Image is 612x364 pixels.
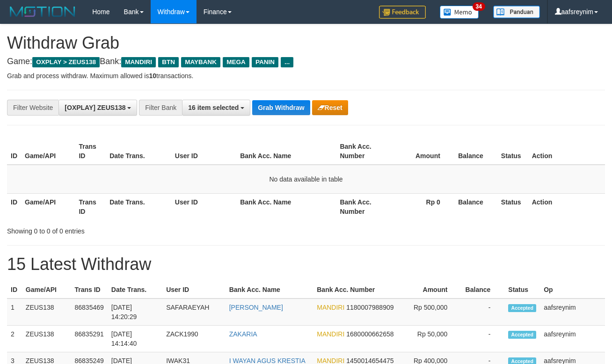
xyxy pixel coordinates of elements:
span: MANDIRI [121,57,156,67]
th: ID [7,138,21,165]
td: 86835469 [71,298,107,326]
a: ZAKARIA [229,330,257,338]
div: Filter Website [7,100,58,116]
button: 16 item selected [182,100,250,116]
div: Showing 0 to 0 of 0 entries [7,223,248,236]
span: Accepted [508,304,536,312]
th: Rp 0 [390,193,454,220]
td: - [461,298,504,326]
th: Trans ID [75,138,106,165]
th: User ID [171,138,236,165]
th: Status [497,193,528,220]
th: Bank Acc. Name [236,193,336,220]
strong: 10 [149,72,156,80]
span: ... [281,57,293,67]
th: Balance [461,281,504,298]
th: User ID [162,281,226,298]
th: Game/API [22,281,71,298]
span: MANDIRI [317,304,344,311]
th: Balance [454,138,497,165]
img: MOTION_logo.png [7,5,78,19]
th: Bank Acc. Name [236,138,336,165]
th: Date Trans. [106,138,171,165]
th: ID [7,281,22,298]
div: Filter Bank [139,100,182,116]
p: Grab and process withdraw. Maximum allowed is transactions. [7,71,605,80]
td: ZEUS138 [22,326,71,352]
button: Reset [312,100,348,115]
h1: 15 Latest Withdraw [7,255,605,274]
img: Button%20Memo.svg [440,6,479,19]
th: Bank Acc. Name [226,281,313,298]
span: Copy 1680000662658 to clipboard [346,330,393,338]
th: Date Trans. [106,193,171,220]
a: [PERSON_NAME] [229,304,283,311]
th: Trans ID [71,281,107,298]
td: No data available in table [7,165,605,194]
button: [OXPLAY] ZEUS138 [58,100,137,116]
td: Rp 500,000 [403,298,461,326]
th: Status [497,138,528,165]
th: Date Trans. [108,281,162,298]
span: MEGA [223,57,249,67]
span: PANIN [252,57,278,67]
td: SAFARAEYAH [162,298,226,326]
td: - [461,326,504,352]
td: [DATE] 14:20:29 [108,298,162,326]
button: Grab Withdraw [252,100,310,115]
th: Action [528,193,605,220]
th: Balance [454,193,497,220]
th: Bank Acc. Number [313,281,403,298]
span: 34 [473,2,485,11]
span: MAYBANK [181,57,220,67]
td: ZEUS138 [22,298,71,326]
td: ZACK1990 [162,326,226,352]
td: [DATE] 14:14:40 [108,326,162,352]
img: Feedback.jpg [379,6,426,19]
th: ID [7,193,21,220]
span: [OXPLAY] ZEUS138 [65,104,125,111]
th: Trans ID [75,193,106,220]
th: Bank Acc. Number [336,138,390,165]
td: 2 [7,326,22,352]
td: 86835291 [71,326,107,352]
th: Bank Acc. Number [336,193,390,220]
th: Game/API [21,138,75,165]
span: Copy 1180007988909 to clipboard [346,304,393,311]
td: Rp 50,000 [403,326,461,352]
span: Accepted [508,331,536,339]
th: Amount [390,138,454,165]
h1: Withdraw Grab [7,34,605,52]
th: Action [528,138,605,165]
th: User ID [171,193,236,220]
td: 1 [7,298,22,326]
span: BTN [158,57,179,67]
th: Status [504,281,540,298]
td: aafsreynim [540,326,605,352]
td: aafsreynim [540,298,605,326]
span: OXPLAY > ZEUS138 [32,57,100,67]
span: 16 item selected [188,104,239,111]
img: panduan.png [493,6,540,18]
th: Game/API [21,193,75,220]
th: Op [540,281,605,298]
span: MANDIRI [317,330,344,338]
h4: Game: Bank: [7,57,605,66]
th: Amount [403,281,461,298]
